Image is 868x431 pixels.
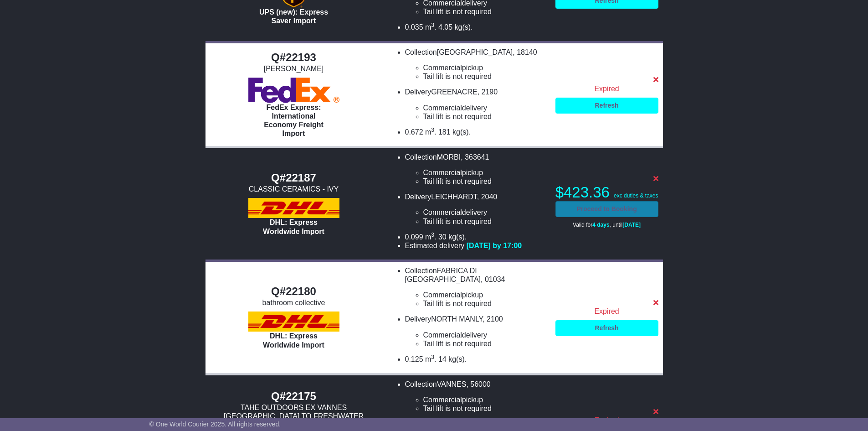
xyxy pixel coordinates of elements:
li: pickup [423,291,546,299]
li: Collection [405,380,546,413]
div: [PERSON_NAME] [210,64,378,73]
span: LEICHHARDT [431,193,477,201]
a: Refresh [555,98,658,114]
span: m . [425,23,436,31]
img: DHL: Express Worldwide Import [248,198,339,218]
li: Tail lift is not required [423,72,546,81]
span: $ [555,184,610,201]
div: bathroom collective [210,298,378,307]
span: 4.05 [438,23,452,31]
span: kg(s). [455,23,473,31]
div: Expired [555,416,658,425]
span: , 18140 [513,48,537,56]
span: 0.035 [405,23,423,31]
span: , 2100 [483,315,503,323]
li: Tail lift is not required [423,177,546,186]
a: Proceed to Booking [555,201,658,217]
a: Refresh [555,320,658,336]
span: 0.672 [405,128,423,136]
li: delivery [423,331,546,339]
div: Expired [555,84,658,93]
span: , 363641 [461,153,489,161]
li: pickup [423,168,546,177]
li: Estimated delivery [405,241,546,250]
img: FedEx Express: International Economy Freight Import [248,78,339,103]
span: [DATE] [622,222,641,228]
li: Tail lift is not required [423,112,546,121]
span: m . [425,128,436,136]
span: kg(s). [448,233,467,241]
span: 423.36 [564,184,610,201]
li: pickup [423,63,546,72]
span: m . [425,233,436,241]
span: Commercial [423,396,462,404]
li: pickup [423,395,546,404]
span: NORTH MANLY [431,315,483,323]
span: 14 [438,355,447,363]
span: DHL: Express Worldwide Import [263,332,324,348]
li: Collection [405,48,546,81]
span: 0.099 [405,233,423,241]
span: m . [425,355,436,363]
span: Commercial [423,169,462,177]
div: Q#22187 [210,171,378,185]
sup: 3 [431,127,434,133]
span: [GEOGRAPHIC_DATA] [437,48,513,56]
li: Collection [405,153,546,186]
sup: 3 [431,22,434,28]
span: kg(s). [448,355,467,363]
li: Delivery [405,192,546,226]
sup: 3 [431,354,434,360]
span: Commercial [423,104,462,112]
p: Valid for , until [555,222,658,228]
span: Commercial [423,291,462,299]
li: Tail lift is not required [423,404,546,413]
span: UPS (new): Express Saver Import [259,8,328,25]
div: Q#22175 [210,390,378,403]
div: Expired [555,307,658,316]
span: FedEx Express: International Economy Freight Import [264,104,324,138]
div: CLASSIC CERAMICS - IVY [210,185,378,193]
li: Tail lift is not required [423,217,546,226]
img: DHL: Express Worldwide Import [248,312,339,332]
li: delivery [423,208,546,217]
span: GREENACRE [431,88,477,96]
div: TAHE OUTDOORS EX VANNES [GEOGRAPHIC_DATA] TO FRESHWATER [210,403,378,421]
li: Tail lift is not required [423,339,546,348]
li: Tail lift is not required [423,299,546,308]
li: Delivery [405,315,546,348]
span: 0.125 [405,355,423,363]
li: Collection [405,266,546,308]
span: Commercial [423,331,462,339]
span: 181 [438,128,451,136]
li: delivery [423,104,546,112]
span: 30 [438,233,447,241]
div: Q#22193 [210,51,378,64]
span: [DATE] by 17:00 [467,242,522,249]
span: MORBI [437,153,461,161]
span: , 01034 [481,275,505,283]
span: , 56000 [466,380,490,388]
div: Q#22180 [210,285,378,298]
span: exc duties & taxes [614,192,658,199]
span: Commercial [423,64,462,72]
span: kg(s). [452,128,471,136]
li: Tail lift is not required [423,7,546,16]
span: VANNES [437,380,467,388]
span: , 2190 [478,88,498,96]
span: © One World Courier 2025. All rights reserved. [149,421,281,428]
span: Commercial [423,208,462,216]
span: 4 days [592,222,609,228]
li: Delivery [405,88,546,121]
span: , 2040 [477,193,497,201]
sup: 3 [431,232,434,238]
span: FABRICA DI [GEOGRAPHIC_DATA] [405,267,481,283]
span: DHL: Express Worldwide Import [263,218,324,235]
